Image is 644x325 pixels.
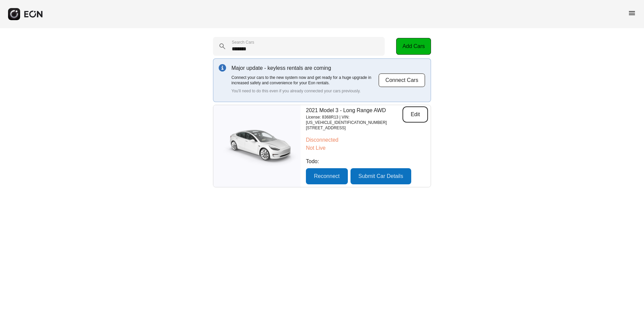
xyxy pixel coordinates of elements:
button: Edit [402,106,428,123]
button: Add Cars [396,38,431,55]
img: car [213,124,301,168]
p: Disconnected [306,136,428,144]
button: Connect Cars [378,73,425,87]
p: Not Live [306,144,428,152]
p: Todo: [306,157,428,166]
img: info [219,64,226,72]
span: menu [628,9,636,17]
p: Connect your cars to the new system now and get ready for a huge upgrade in increased safety and ... [231,75,378,86]
p: 2021 Model 3 - Long Range AWD [306,106,402,114]
p: You'll need to do this even if you already connected your cars previously. [231,88,378,94]
button: Reconnect [306,168,348,184]
button: Submit Car Details [351,168,411,184]
label: Search Cars [232,40,254,45]
p: [STREET_ADDRESS] [306,125,402,131]
p: Major update - keyless rentals are coming [231,64,378,72]
p: License: 8368R13 | VIN: [US_VEHICLE_IDENTIFICATION_NUMBER] [306,114,402,125]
